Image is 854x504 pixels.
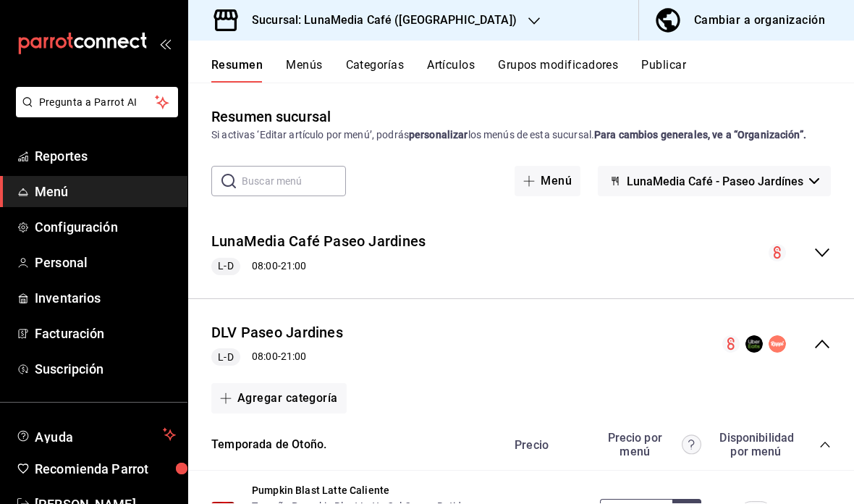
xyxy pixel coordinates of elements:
button: Menú [515,166,580,196]
div: Precio [500,438,593,452]
span: Recomienda Parrot [35,459,176,479]
button: collapse-category-row [819,439,831,450]
span: Suscripción [35,359,176,379]
button: Resumen [211,58,263,83]
div: collapse-menu-row [188,219,854,287]
div: collapse-menu-row [188,311,854,378]
button: Agregar categoría [211,383,347,413]
span: Menú [35,182,176,201]
button: LunaMedia Café Paseo Jardines [211,231,426,252]
button: Pumpkin Blast Latte Caliente [252,483,389,497]
button: Categorías [346,58,405,83]
span: Ayuda [35,426,157,443]
button: Grupos modificadores [498,58,618,83]
span: Reportes [35,146,176,166]
div: Cambiar a organización [694,10,825,30]
a: Pregunta a Parrot AI [10,105,178,120]
span: Facturación [35,324,176,343]
button: Artículos [427,58,475,83]
div: 08:00 - 21:00 [211,258,426,275]
span: Configuración [35,217,176,237]
input: Buscar menú [242,167,346,196]
div: navigation tabs [211,58,854,83]
div: Resumen sucursal [211,106,331,127]
span: Pregunta a Parrot AI [39,95,156,110]
div: Si activas ‘Editar artículo por menú’, podrás los menús de esta sucursal. [211,127,831,143]
div: Precio por menú [600,431,701,458]
button: open_drawer_menu [159,38,171,49]
span: Personal [35,253,176,272]
span: LunaMedia Café - Paseo Jardínes [627,175,803,188]
span: Inventarios [35,288,176,308]
div: 08:00 - 21:00 [211,348,343,366]
button: Menús [286,58,322,83]
button: Publicar [641,58,686,83]
button: Temporada de Otoño. [211,437,326,453]
button: DLV Paseo Jardines [211,322,343,343]
span: L-D [212,350,239,365]
strong: personalizar [409,129,468,140]
button: Pregunta a Parrot AI [16,87,178,117]
strong: Para cambios generales, ve a “Organización”. [594,129,806,140]
div: Disponibilidad por menú [719,431,792,458]
span: L-D [212,259,239,274]
button: LunaMedia Café - Paseo Jardínes [598,166,831,196]
h3: Sucursal: LunaMedia Café ([GEOGRAPHIC_DATA]) [240,12,517,29]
